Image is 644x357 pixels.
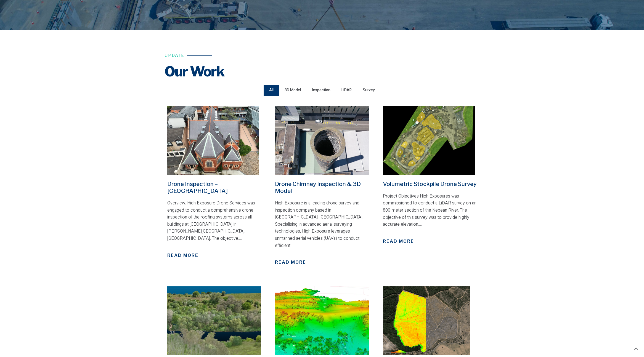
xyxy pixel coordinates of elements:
span: Inspection [312,87,330,94]
img: drone-stockpile-survey [383,106,475,175]
h2: Our Work [165,63,480,80]
p: High Exposure is a leading drone survey and inspection company based in [GEOGRAPHIC_DATA], [GEOGR... [275,200,369,249]
a: Volumetric Stockpile Drone Survey [383,180,476,187]
span: 3D Model [285,87,301,94]
a: Drone Chimney Inspection & 3D Model [275,180,361,194]
a: Drone Inspection – [GEOGRAPHIC_DATA] [167,180,228,194]
a: Read More [275,259,306,266]
a: Read More [167,252,198,259]
span: All [269,87,274,94]
h6: Update [165,54,184,58]
span: LiDAR [341,87,352,94]
p: Overview: High Exposure Drone Services was engaged to conduct a comprehensive drone inspection of... [167,200,261,242]
a: Read More [383,238,414,245]
span: Survey [363,87,375,94]
p: Project Objectives High Exposures was commissioned to conduct a LiDAR survey on an 800-meter sect... [383,193,477,228]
